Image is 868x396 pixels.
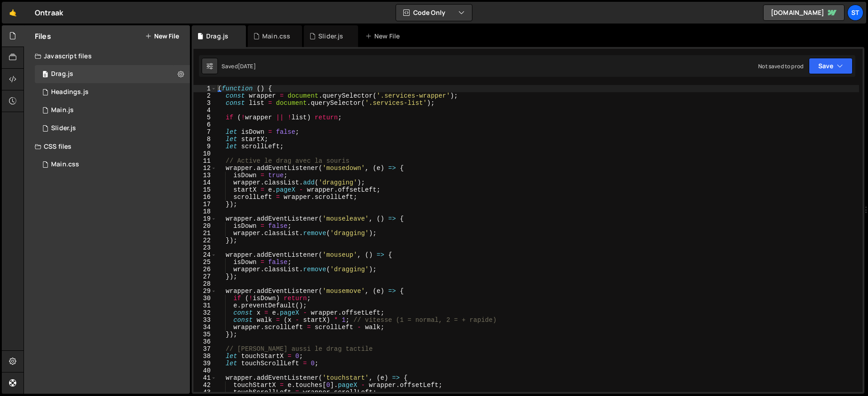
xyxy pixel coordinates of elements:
[262,32,290,41] div: Main.css
[193,186,217,193] div: 15
[51,106,74,114] div: Main.js
[809,58,853,74] button: Save
[42,71,48,79] span: 0
[35,83,190,101] div: 15178/47669.js
[193,309,217,316] div: 32
[193,179,217,186] div: 14
[193,114,217,121] div: 5
[35,119,190,137] div: 15178/48444.js
[24,137,190,156] div: CSS files
[193,222,217,230] div: 20
[193,360,217,367] div: 39
[2,2,24,24] a: 🤙
[35,31,51,41] h2: Files
[206,32,228,41] div: Drag.js
[51,160,79,169] div: Main.css
[51,88,89,96] div: Headings.js
[193,107,217,114] div: 4
[193,316,217,324] div: 33
[193,136,217,143] div: 8
[35,7,63,18] div: Ontraak
[318,32,343,41] div: Slider.js
[193,389,217,396] div: 43
[193,165,217,172] div: 12
[193,345,217,353] div: 37
[193,121,217,128] div: 6
[396,5,472,21] button: Code Only
[193,237,217,244] div: 22
[193,143,217,150] div: 9
[193,302,217,309] div: 31
[193,259,217,266] div: 25
[193,208,217,215] div: 18
[35,156,190,174] div: 15178/39770.css
[24,47,190,65] div: Javascript files
[193,201,217,208] div: 17
[193,331,217,338] div: 35
[193,266,217,273] div: 26
[193,324,217,331] div: 34
[193,251,217,259] div: 24
[847,5,863,21] a: St
[365,32,403,41] div: New File
[35,101,190,119] div: 15178/39769.js
[193,280,217,288] div: 28
[193,382,217,389] div: 42
[51,70,73,78] div: Drag.js
[193,92,217,99] div: 2
[763,5,844,21] a: [DOMAIN_NAME]
[193,295,217,302] div: 30
[193,172,217,179] div: 13
[758,62,803,70] div: Not saved to prod
[193,193,217,201] div: 16
[193,230,217,237] div: 21
[193,353,217,360] div: 38
[193,374,217,382] div: 41
[35,65,190,83] div: 15178/47668.js
[193,244,217,251] div: 23
[193,367,217,374] div: 40
[193,157,217,165] div: 11
[193,288,217,295] div: 29
[193,128,217,136] div: 7
[193,85,217,92] div: 1
[193,150,217,157] div: 10
[193,99,217,107] div: 3
[222,62,256,70] div: Saved
[193,338,217,345] div: 36
[193,215,217,222] div: 19
[238,62,256,70] div: [DATE]
[145,33,179,40] button: New File
[193,273,217,280] div: 27
[51,124,76,132] div: Slider.js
